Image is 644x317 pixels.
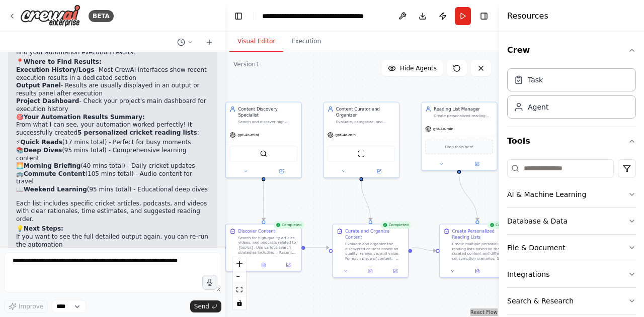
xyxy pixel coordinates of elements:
div: Create Personalized Reading Lists [452,228,511,240]
img: ScrapeWebsiteTool [358,150,365,157]
button: Search & Research [507,288,636,314]
div: Task [528,75,543,85]
button: Open in side panel [384,267,406,275]
span: gpt-4o-mini [433,127,454,132]
li: 📚 (95 mins total) - Comprehensive learning content [16,147,209,162]
li: 📖 (95 mins total) - Educational deep dives [16,186,209,194]
button: Execution [283,31,329,52]
div: Reading List ManagerCreate personalized reading lists and content recommendations based on the cu... [421,101,498,170]
button: View output [251,261,276,269]
div: Search for high-quality articles, videos, and podcasts related to {topics}. Use various search st... [238,235,297,255]
button: Integrations [507,261,636,287]
span: gpt-4o-mini [335,133,356,138]
button: View output [464,267,490,275]
div: Version 1 [233,60,260,68]
button: Improve [4,300,48,313]
button: Switch to previous chat [173,36,197,48]
strong: Morning Briefing [24,162,80,169]
button: Visual Editor [229,31,283,52]
div: Content Discovery Specialist [238,106,297,118]
div: CompletedDiscover ContentSearch for high-quality articles, videos, and podcasts related to {topic... [225,224,302,271]
strong: Commute Content [24,170,85,177]
button: Send [190,300,221,312]
button: Open in side panel [278,261,299,269]
li: If you want to see the full detailed output again, you can re-run the automation [16,233,209,249]
strong: Weekend Learning [24,186,87,193]
g: Edge from 85c2576e-57a3-45d9-a162-04d3dc3c3e21 to bcb3d16a-5e46-42b3-9c1a-ba8cdcd3e665 [456,173,480,220]
li: 🚌 (105 mins total) - Audio content for travel [16,170,209,186]
li: - Results are usually displayed in an output or results panel after execution [16,82,209,97]
button: toggle interactivity [233,296,246,309]
div: Evaluate, categorize, and organize the discovered content based on quality, relevance, and user p... [336,120,395,125]
div: CompletedCurate and Organize ContentEvaluate and organize the discovered content based on quality... [332,224,409,277]
button: Hide Agents [382,60,443,76]
button: Open in side panel [362,168,396,175]
div: BETA [89,10,114,22]
p: From what I can see, your automation worked perfectly! It successfully created : [16,121,209,137]
li: ⚡ (17 mins total) - Perfect for busy moments [16,139,209,147]
g: Edge from 97dc30df-f582-4437-8b47-b4107928329f to bcb3d16a-5e46-42b3-9c1a-ba8cdcd3e665 [412,245,436,254]
div: Completed [273,222,304,229]
button: Tools [507,127,636,155]
div: Content Curator and Organizer [336,106,395,118]
button: Crew [507,36,636,64]
button: AI & Machine Learning [507,181,636,207]
button: zoom in [233,257,246,270]
div: Discover Content [238,228,275,234]
div: React Flow controls [233,257,246,309]
div: Content Discovery SpecialistSearch and discover high-quality articles, videos, and podcasts about... [225,101,302,178]
li: - Check your project's main dashboard for execution history [16,97,209,113]
li: 🌅 (40 mins total) - Daily cricket updates [16,162,209,170]
button: Open in side panel [460,160,495,168]
strong: Deep Dives [24,147,62,154]
strong: Output Panel [16,82,61,89]
button: Hide left sidebar [231,9,246,23]
span: Hide Agents [400,64,437,72]
span: Improve [19,302,43,310]
button: fit view [233,283,246,296]
strong: Execution History/Logs [16,66,95,73]
div: Curate and Organize Content [345,228,405,240]
p: Each list includes specific cricket articles, podcasts, and videos with clear rationales, time es... [16,200,209,224]
div: Content Curator and OrganizerEvaluate, categorize, and organize the discovered content based on q... [323,101,399,178]
button: Database & Data [507,208,636,234]
li: - Most CrewAI interfaces show recent execution results in a dedicated section [16,66,209,82]
span: gpt-4o-mini [237,133,259,138]
img: SerperDevTool [260,150,268,157]
g: Edge from fd256621-6f7a-454d-ae19-a28a1c7d26db to 97dc30df-f582-4437-8b47-b4107928329f [358,181,373,221]
a: React Flow attribution [470,309,498,315]
h2: 💡 [16,225,209,233]
g: Edge from e13c5713-cf43-4f1e-a5b9-92e1803aa785 to e8a935bd-e62d-4924-9c91-3d7f0c61efc4 [261,175,267,221]
button: Hide right sidebar [477,9,491,23]
g: Edge from e8a935bd-e62d-4924-9c91-3d7f0c61efc4 to 97dc30df-f582-4437-8b47-b4107928329f [305,245,329,251]
div: Crew [507,64,636,127]
div: CompletedCreate Personalized Reading ListsCreate multiple personalized reading lists based on the... [439,224,516,277]
div: Search and discover high-quality articles, videos, and podcasts about {topics} using various sear... [238,120,297,125]
button: Click to speak your automation idea [202,275,217,290]
h2: 📍 [16,58,209,66]
strong: Where to Find Results: [24,58,102,65]
div: Reading List Manager [434,106,493,112]
div: Completed [380,222,411,229]
h2: 🎯 [16,114,209,122]
strong: 5 personalized cricket reading lists [77,129,197,136]
strong: Quick Reads [20,139,62,146]
button: Start a new chat [201,36,217,48]
span: Drop tools here [445,144,473,150]
nav: breadcrumb [262,11,375,21]
button: File & Document [507,235,636,261]
button: Open in side panel [492,267,513,275]
div: Create multiple personalized reading lists based on the curated content and different consumption... [452,242,511,261]
h4: Resources [507,10,548,22]
div: Create personalized reading lists and content recommendations based on the curated content, user ... [434,114,493,119]
strong: Your Automation Results Summary: [24,114,145,121]
button: zoom out [233,270,246,283]
span: Send [194,302,209,310]
button: Open in side panel [264,168,299,175]
div: Agent [528,102,548,112]
div: Evaluate and organize the discovered content based on quality, relevance, and value. For each pie... [345,242,405,261]
strong: Next Steps: [24,225,63,232]
img: Logo [20,5,80,27]
button: View output [358,267,383,275]
strong: Project Dashboard [16,97,79,104]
